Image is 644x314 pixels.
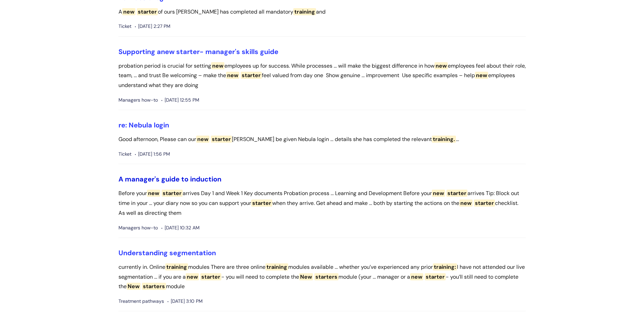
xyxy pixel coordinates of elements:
span: starter [241,72,262,79]
span: new [226,72,239,79]
span: starter [137,8,158,15]
span: [DATE] 10:32 AM [161,224,200,232]
span: new [186,273,199,280]
span: new [211,62,224,69]
p: currently in. Online modules There are three online modules available ... whether you’ve experien... [118,262,526,292]
a: A manager's guide to induction [118,175,221,184]
span: New [127,283,141,290]
span: training. [432,136,456,143]
p: A of ours [PERSON_NAME] has completed all mandatory and [118,7,526,17]
span: starter [446,190,467,197]
a: Supporting anew starter- manager's skills guide [118,47,278,56]
span: training [293,8,316,15]
span: Managers how-to [118,224,158,232]
span: training [165,263,188,271]
span: starter [474,199,495,207]
span: [DATE] 1:56 PM [135,150,170,158]
a: Understanding segmentation [118,248,216,257]
p: probation period is crucial for setting employees up for success. While processes ... will make t... [118,61,526,90]
span: new [410,273,423,280]
span: starter [425,273,446,280]
span: starters [142,283,166,290]
span: [DATE] 12:55 PM [161,96,199,104]
span: new [432,190,445,197]
span: starter [211,136,232,143]
span: new [435,62,448,69]
span: new [475,72,488,79]
span: new [196,136,209,143]
p: Before your arrives Day 1 and Week 1 Key documents Probation process ... Learning and Development... [118,189,526,218]
span: starter [162,190,183,197]
span: Ticket [118,150,131,158]
span: new [122,8,135,15]
span: starter [251,199,272,207]
span: training: [433,263,457,271]
a: re: Nebula login [118,121,169,129]
span: starters [314,273,338,280]
span: [DATE] 3:10 PM [167,297,203,306]
span: New [299,273,313,280]
span: new [161,47,174,56]
span: Ticket [118,22,131,31]
span: [DATE] 2:27 PM [135,22,170,31]
p: Good afternoon, Please can our [PERSON_NAME] be given Nebula login ... details she has completed ... [118,135,526,144]
span: new [459,199,473,207]
span: starter [176,47,200,56]
span: Managers how-to [118,96,158,104]
span: starter [200,273,221,280]
span: new [147,190,160,197]
span: training [265,263,288,271]
span: Treatment pathways [118,297,164,306]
